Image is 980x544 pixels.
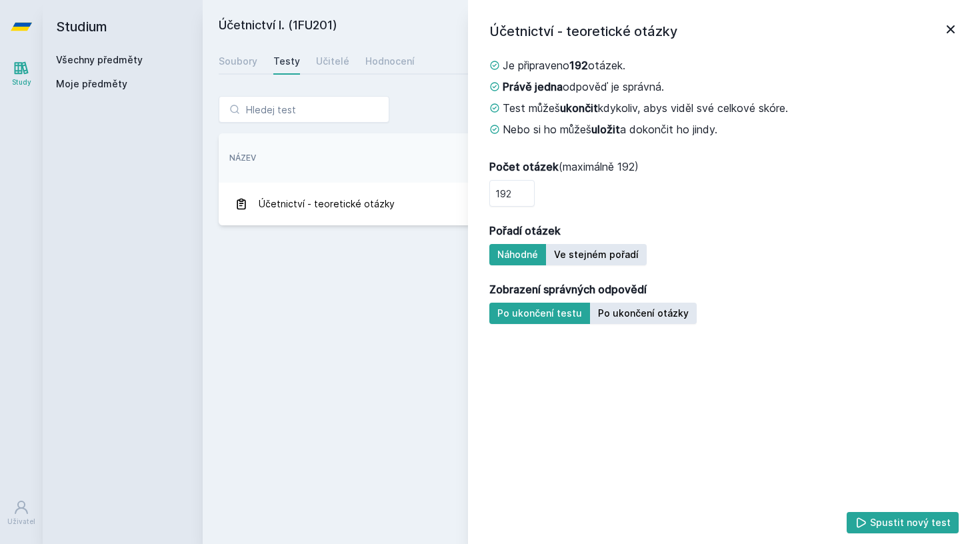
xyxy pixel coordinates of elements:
div: Hodnocení [365,55,415,68]
div: Učitelé [316,55,349,68]
span: Účetnictví - teoretické otázky [259,191,395,217]
a: Účetnictví - teoretické otázky 30. 12. 2018 192 [219,183,964,225]
span: (maximálně 192) [489,159,639,175]
strong: Právě jedna [503,80,563,93]
strong: Pořadí otázek [489,223,561,239]
span: odpověď je správná. [503,79,664,95]
a: Testy [273,48,300,75]
a: Study [3,53,40,94]
div: Uživatel [7,517,35,527]
div: Soubory [219,55,257,68]
a: Všechny předměty [56,54,143,65]
div: Testy [273,55,300,68]
strong: uložit [591,123,620,136]
h2: Účetnictví I. (1FU201) [219,16,815,37]
input: Hledej test [219,96,389,123]
a: Učitelé [316,48,349,75]
strong: Počet otázek [489,160,559,173]
span: Test můžeš kdykoliv, abys viděl své celkové skóre. [503,100,788,116]
a: Uživatel [3,493,40,533]
a: Hodnocení [365,48,415,75]
span: Moje předměty [56,77,127,91]
span: Nebo si ho můžeš a dokončit ho jindy. [503,121,717,137]
button: Název [229,152,256,164]
a: Soubory [219,48,257,75]
div: Study [12,77,31,87]
strong: ukončit [560,101,598,115]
